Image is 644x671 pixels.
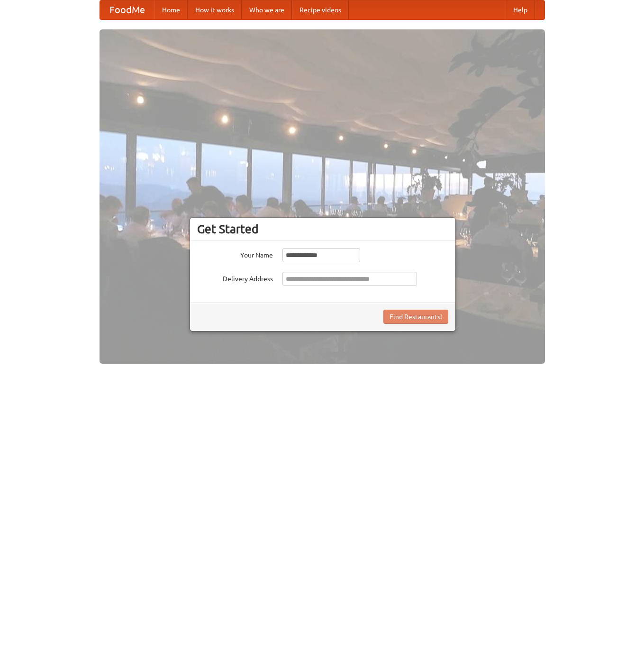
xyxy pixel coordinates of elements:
[292,0,349,19] a: Recipe videos
[242,0,292,19] a: Who we are
[506,0,535,19] a: Help
[100,0,154,19] a: FoodMe
[197,248,273,260] label: Your Name
[197,222,448,236] h3: Get Started
[154,0,188,19] a: Home
[197,272,273,284] label: Delivery Address
[188,0,242,19] a: How it works
[383,310,448,324] button: Find Restaurants!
